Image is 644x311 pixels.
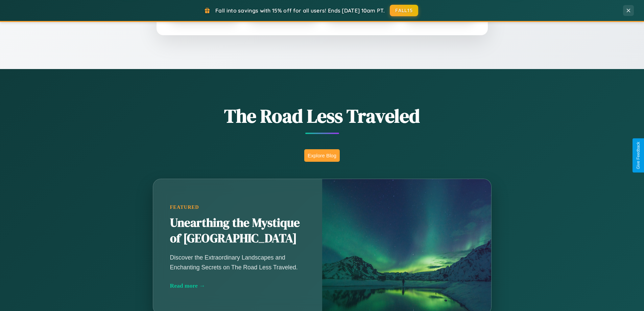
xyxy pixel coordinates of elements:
span: Fall into savings with 15% off for all users! Ends [DATE] 10am PT. [215,7,385,14]
div: Read more → [170,282,305,289]
button: FALL15 [390,5,418,16]
div: Featured [170,204,305,210]
button: Explore Blog [304,149,340,162]
div: Give Feedback [636,142,641,169]
h2: Unearthing the Mystique of [GEOGRAPHIC_DATA] [170,215,305,246]
h1: The Road Less Traveled [119,103,525,129]
p: Discover the Extraordinary Landscapes and Enchanting Secrets on The Road Less Traveled. [170,253,305,272]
